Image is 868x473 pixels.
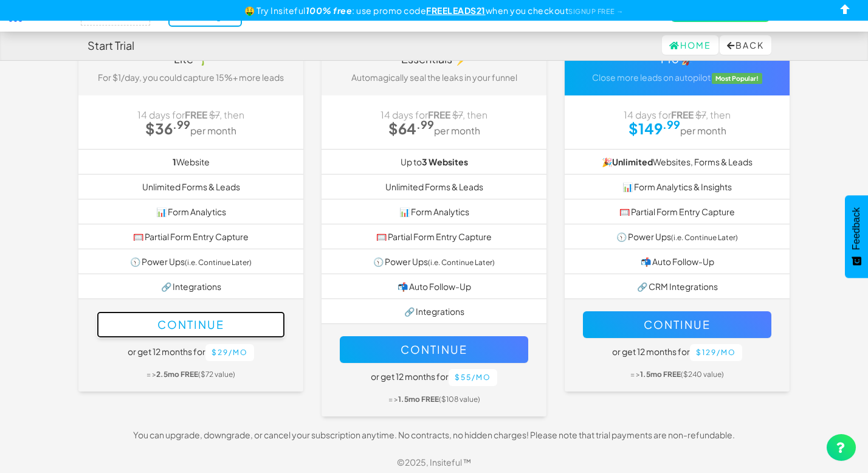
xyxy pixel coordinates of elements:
li: 🎉 Websites, Forms & Leads [565,149,790,174]
strike: $7 [452,109,463,120]
h4: Start Trial [88,40,134,52]
li: 🕥 Power Ups [78,249,303,274]
strong: FREE [428,109,450,120]
h5: or get 12 months for [97,344,285,361]
button: $55/mo [449,369,497,386]
b: 1.5mo FREE [398,395,439,404]
li: 🔗 Integrations [78,274,303,299]
li: 📊 Form Analytics & Insights [565,174,790,199]
strong: $36 [145,119,190,137]
li: Unlimited Forms & Leads [322,174,546,199]
strike: $7 [209,109,219,120]
b: 100% free [306,5,353,16]
button: Continue [340,336,528,363]
b: 2.5mo FREE [156,370,198,379]
li: 📊 Form Analytics [78,199,303,224]
small: = > ($108 value) [388,395,480,404]
button: $129/mo [690,344,742,361]
li: 🕥 Power Ups [565,224,790,249]
span: Most Popular! [712,73,763,84]
small: (i.e. Continue Later) [428,258,495,267]
u: FREELEADS21 [426,5,486,16]
span: 14 days for , then [381,109,487,120]
span: 14 days for , then [137,109,244,120]
li: 🥅 Partial Form Entry Capture [322,224,546,249]
li: 🔗 Integrations [322,299,546,324]
sup: .99 [663,117,680,131]
button: Continue [97,311,285,338]
strong: Unlimited [612,156,653,167]
b: 1.5mo FREE [640,370,681,379]
span: 14 days for , then [624,109,731,120]
li: 🥅 Partial Form Entry Capture [78,224,303,249]
small: = > ($240 value) [630,370,724,379]
li: 📬 Auto Follow-Up [322,274,546,299]
h4: Lite 🌱 [88,53,294,65]
small: (i.e. Continue Later) [671,233,738,242]
strong: $64 [388,119,434,137]
small: per month [190,125,236,136]
small: per month [680,125,726,136]
h5: or get 12 months for [583,344,771,361]
button: Feedback - Show survey [845,195,868,278]
b: 1 [173,156,176,167]
span: Close more leads on autopilot [592,72,711,83]
li: 📊 Form Analytics [322,199,546,224]
strong: FREE [185,109,207,120]
a: SIGNUP FREE → [568,7,624,15]
span: Feedback [851,207,862,250]
button: Back [720,35,771,55]
li: 🕥 Power Ups [322,249,546,274]
li: 🔗 CRM Integrations [565,274,790,299]
li: 📬 Auto Follow-Up [565,249,790,274]
strong: FREE [671,109,694,120]
h4: Pro 🚀 [574,53,780,65]
li: Up to [322,149,546,174]
p: Automagically seal the leaks in your funnel [331,71,537,83]
small: per month [434,125,480,136]
p: For $1/day, you could capture 15%+ more leads [88,71,294,83]
li: Unlimited Forms & Leads [78,174,303,199]
b: 3 Websites [422,156,468,167]
small: = > ($72 value) [146,370,235,379]
li: 🥅 Partial Form Entry Capture [565,199,790,224]
strike: $7 [695,109,706,120]
strong: $149 [629,119,680,137]
small: (i.e. Continue Later) [185,258,252,267]
sup: .99 [173,117,190,131]
a: Home [662,35,718,55]
sup: .99 [416,117,434,131]
li: Website [78,149,303,174]
h4: Essentials ⚡ [331,53,537,65]
button: Continue [583,311,771,338]
h5: or get 12 months for [340,369,528,386]
button: $29/mo [205,344,254,361]
p: You can upgrade, downgrade, or cancel your subscription anytime. No contracts, no hidden charges!... [69,429,799,441]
